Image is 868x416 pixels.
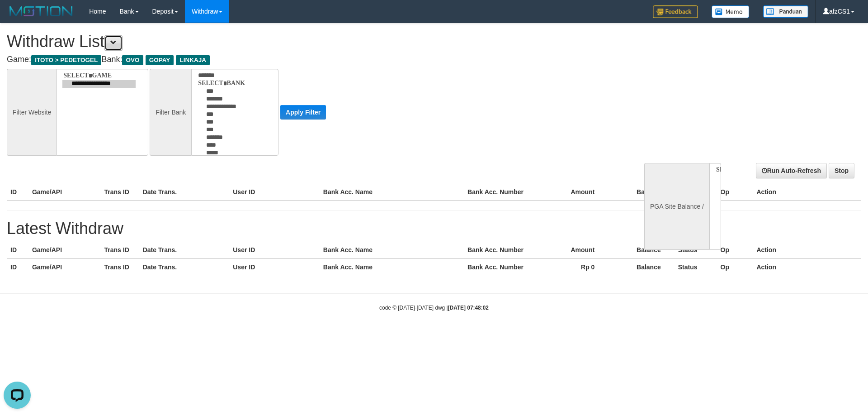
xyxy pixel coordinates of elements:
[756,163,827,178] a: Run Auto-Refresh
[28,184,101,201] th: Game/API
[7,33,570,51] h1: Withdraw List
[536,184,609,201] th: Amount
[101,258,139,275] th: Trans ID
[608,184,674,201] th: Balance
[717,184,753,201] th: Op
[464,242,536,258] th: Bank Acc. Number
[7,69,57,156] div: Filter Website
[753,242,861,258] th: Action
[536,258,609,275] th: Rp 0
[101,242,139,258] th: Trans ID
[139,184,230,201] th: Date Trans.
[763,5,808,18] img: panduan.png
[139,242,230,258] th: Date Trans.
[176,55,210,65] span: LINKAJA
[150,69,191,156] div: Filter Bank
[229,184,320,201] th: User ID
[644,163,709,250] div: PGA Site Balance /
[4,4,31,31] button: Open LiveChat chat widget
[7,55,570,64] h4: Game: Bank:
[717,242,753,258] th: Op
[712,5,750,18] img: Button%20Memo.svg
[320,184,464,201] th: Bank Acc. Name
[675,258,717,275] th: Status
[7,242,28,258] th: ID
[229,242,320,258] th: User ID
[717,258,753,275] th: Op
[536,242,609,258] th: Amount
[229,258,320,275] th: User ID
[139,258,230,275] th: Date Trans.
[608,242,674,258] th: Balance
[28,258,101,275] th: Game/API
[28,242,101,258] th: Game/API
[753,184,861,201] th: Action
[31,55,101,65] span: ITOTO > PEDETOGEL
[7,258,28,275] th: ID
[101,184,139,201] th: Trans ID
[7,5,75,18] img: MOTION_logo.png
[464,184,536,201] th: Bank Acc. Number
[320,242,464,258] th: Bank Acc. Name
[7,220,861,238] h1: Latest Withdraw
[122,55,143,65] span: OVO
[320,258,464,275] th: Bank Acc. Name
[653,5,698,18] img: Feedback.jpg
[280,105,326,120] button: Apply Filter
[753,258,861,275] th: Action
[829,163,854,178] a: Stop
[448,305,489,311] strong: [DATE] 07:48:02
[146,55,174,65] span: GOPAY
[379,305,489,311] small: code © [DATE]-[DATE] dwg |
[7,184,28,201] th: ID
[675,242,717,258] th: Status
[608,258,674,275] th: Balance
[464,258,536,275] th: Bank Acc. Number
